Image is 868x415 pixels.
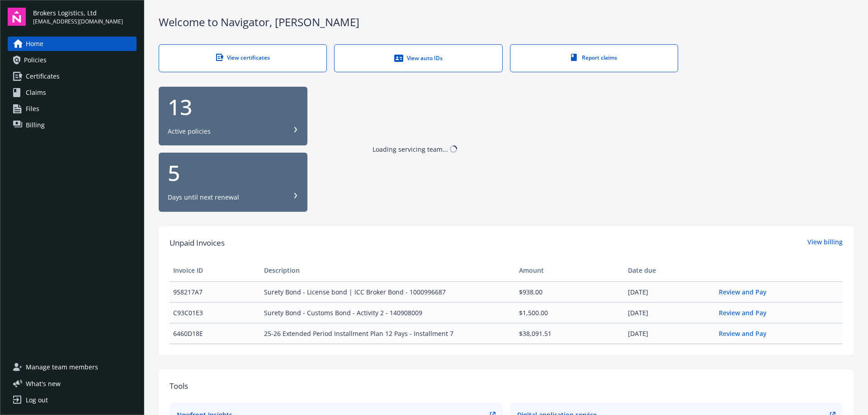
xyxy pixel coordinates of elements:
div: Loading servicing team... [373,145,448,154]
td: $38,091.51 [515,323,624,344]
span: Policies [24,53,47,67]
a: Manage team members [8,360,137,374]
a: View billing [807,237,843,249]
span: Billing [26,118,45,132]
td: 958217A7 [170,281,260,302]
span: Unpaid Invoices [170,237,225,249]
div: Log out [26,393,48,407]
span: 25-26 Extended Period Installment Plan 12 Pays - Installment 7 [264,329,511,338]
a: Files [8,102,137,116]
button: What's new [8,379,75,388]
div: 5 [168,162,298,184]
td: [DATE] [624,302,715,323]
a: Report claims [510,44,678,72]
span: Manage team members [26,360,98,374]
span: Surety Bond - License bond | ICC Broker Bond - 1000996687 [264,287,511,297]
span: Files [26,102,39,116]
td: $938.00 [515,281,624,302]
td: [DATE] [624,323,715,344]
div: Report claims [528,54,660,61]
a: View auto IDs [334,44,502,72]
span: What ' s new [26,379,61,388]
td: C93C01E3 [170,302,260,323]
a: Review and Pay [719,329,774,338]
span: Surety Bond - Customs Bond - Activity 2 - 140908009 [264,308,511,317]
a: Review and Pay [719,288,774,296]
th: Date due [624,260,715,281]
div: 13 [168,96,298,118]
div: Days until next renewal [168,193,239,202]
div: Active policies [168,127,211,136]
img: navigator-logo.svg [8,8,26,26]
a: Certificates [8,69,137,84]
a: Review and Pay [719,308,774,317]
td: $1,500.00 [515,302,624,323]
td: 6460D18E [170,323,260,344]
div: View certificates [177,54,308,61]
th: Description [260,260,515,281]
div: View auto IDs [353,54,484,63]
span: Certificates [26,69,60,84]
div: Welcome to Navigator , [PERSON_NAME] [159,14,854,30]
a: Policies [8,53,137,67]
td: [DATE] [624,281,715,302]
span: Brokers Logistics, Ltd [33,8,123,18]
a: Billing [8,118,137,132]
span: Home [26,37,43,51]
div: Tools [170,380,843,392]
th: Invoice ID [170,260,260,281]
a: Home [8,37,137,51]
button: 13Active policies [159,87,307,146]
span: [EMAIL_ADDRESS][DOMAIN_NAME] [33,18,123,26]
span: Claims [26,85,46,100]
button: Brokers Logistics, Ltd[EMAIL_ADDRESS][DOMAIN_NAME] [33,8,137,26]
a: Claims [8,85,137,100]
button: 5Days until next renewal [159,153,307,212]
th: Amount [515,260,624,281]
a: View certificates [159,44,327,72]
